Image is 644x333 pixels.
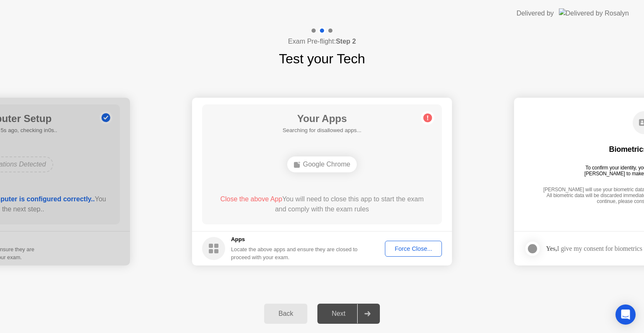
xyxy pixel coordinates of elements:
[546,245,557,252] strong: Yes,
[288,36,356,47] h4: Exam Pre-flight:
[388,245,439,252] div: Force Close...
[559,8,629,18] img: Delivered by Rosalyn
[264,304,307,324] button: Back
[317,304,380,324] button: Next
[279,49,365,69] h1: Test your Tech
[517,8,554,18] div: Delivered by
[283,111,361,126] h1: Your Apps
[267,310,305,317] div: Back
[336,38,356,45] b: Step 2
[231,235,358,244] h5: Apps
[287,156,357,172] div: Google Chrome
[214,194,430,214] div: You will need to close this app to start the exam and comply with the exam rules
[320,310,357,317] div: Next
[615,304,636,325] div: Open Intercom Messenger
[231,245,358,261] div: Locate the above apps and ensure they are closed to proceed with your exam.
[385,241,442,257] button: Force Close...
[220,195,282,203] span: Close the above App
[283,126,361,135] h5: Searching for disallowed apps...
